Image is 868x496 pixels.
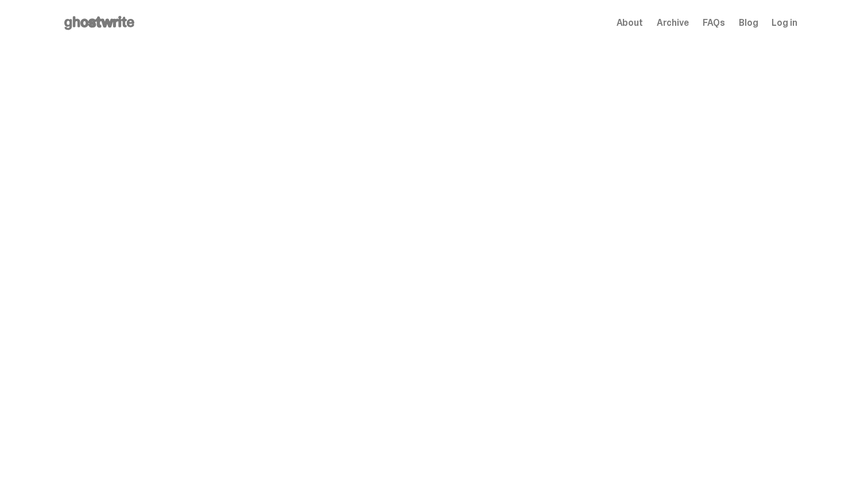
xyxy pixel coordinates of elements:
[617,18,643,28] a: About
[739,18,758,28] a: Blog
[657,18,689,28] a: Archive
[703,18,725,28] a: FAQs
[772,18,797,28] a: Log in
